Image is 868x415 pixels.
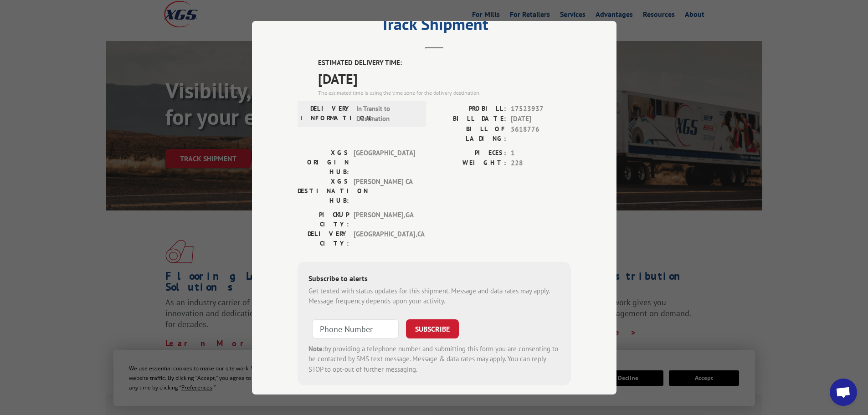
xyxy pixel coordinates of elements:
span: [DATE] [511,114,571,124]
label: XGS ORIGIN HUB: [298,148,349,176]
h2: Track Shipment [298,18,571,35]
label: DELIVERY CITY: [298,229,349,248]
label: PICKUP CITY: [298,210,349,229]
div: by providing a telephone number and submitting this form you are consenting to be contacted by SM... [308,343,560,374]
span: 1 [511,148,571,158]
div: Open chat [830,379,857,406]
label: XGS DESTINATION HUB: [298,176,349,205]
span: [DATE] [318,68,571,88]
label: WEIGHT: [434,158,506,169]
label: PROBILL: [434,103,506,114]
label: DELIVERY INFORMATION: [300,103,352,124]
div: The estimated time is using the time zone for the delivery destination. [318,88,571,97]
strong: Note: [308,344,324,353]
button: SUBSCRIBE [406,319,459,338]
span: [GEOGRAPHIC_DATA] , CA [354,229,415,248]
span: 5618776 [511,124,571,143]
input: Phone Number [312,319,399,338]
div: Get texted with status updates for this shipment. Message and data rates may apply. Message frequ... [308,286,560,306]
span: 17523937 [511,103,571,114]
label: BILL OF LADING: [434,124,506,143]
span: [PERSON_NAME] CA [354,176,415,205]
label: BILL DATE: [434,114,506,124]
span: [GEOGRAPHIC_DATA] [354,148,415,176]
span: In Transit to Destination [356,103,418,124]
span: 228 [511,158,571,169]
span: [PERSON_NAME] , GA [354,210,415,229]
div: Subscribe to alerts [308,272,560,286]
label: ESTIMATED DELIVERY TIME: [318,58,571,68]
label: PIECES: [434,148,506,158]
